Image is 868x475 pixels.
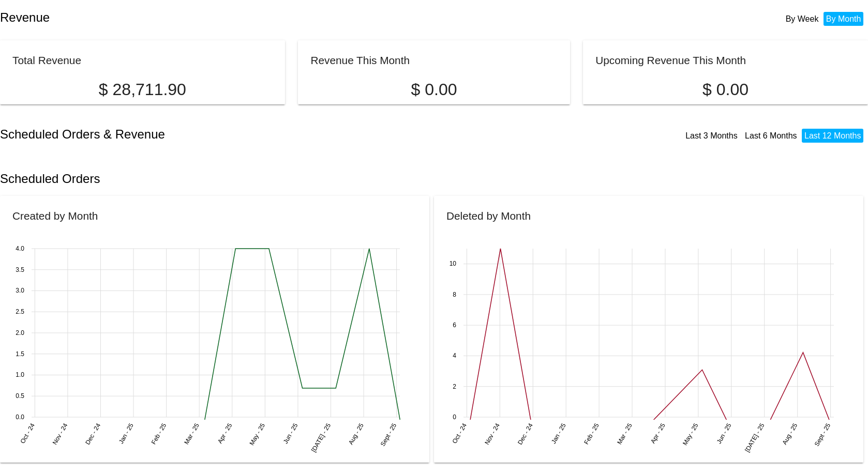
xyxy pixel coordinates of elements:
h2: Total Revenue [12,54,81,66]
text: 0 [453,413,456,421]
h2: Created by Month [12,210,98,222]
li: By Week [783,12,821,26]
text: [DATE] - 25 [310,422,332,454]
text: 4.0 [16,245,24,252]
text: 10 [450,261,457,268]
text: Dec - 24 [84,422,102,447]
text: Feb - 25 [150,422,168,446]
text: Oct - 24 [451,422,469,445]
text: Feb - 25 [582,422,601,446]
text: Aug - 25 [781,422,799,447]
text: Dec - 24 [516,422,534,447]
text: 0.0 [16,413,24,421]
text: Mar - 25 [616,422,634,446]
h2: Upcoming Revenue This Month [595,54,746,66]
text: 3.5 [16,266,24,273]
h2: Deleted by Month [446,210,531,222]
text: 2 [453,383,456,390]
text: Aug - 25 [347,422,365,447]
text: Mar - 25 [183,422,201,446]
text: Jan - 25 [550,422,567,446]
text: 3.0 [16,287,24,295]
text: May - 25 [248,422,266,447]
p: $ 0.00 [595,80,856,99]
text: Apr - 25 [649,422,667,445]
text: Sept - 25 [379,422,398,448]
text: Oct - 24 [19,422,36,445]
h2: Revenue This Month [310,54,410,66]
text: 8 [453,291,456,298]
text: Apr - 25 [216,422,234,445]
a: Last 3 Months [685,131,738,140]
text: 4 [453,353,456,360]
li: By Month [824,12,864,26]
text: May - 25 [681,422,700,447]
a: Last 6 Months [745,131,797,140]
p: $ 28,711.90 [12,80,273,99]
text: Nov - 24 [51,422,69,447]
text: 1.5 [16,350,24,358]
text: Nov - 24 [483,422,501,447]
text: 6 [453,321,456,329]
a: Last 12 Months [804,131,861,140]
text: Jun - 25 [282,422,300,446]
text: Sept - 25 [813,422,832,448]
text: 0.5 [16,393,24,400]
text: Jun - 25 [715,422,733,446]
text: Jan - 25 [117,422,135,446]
text: [DATE] - 25 [743,422,766,454]
text: 2.5 [16,309,24,316]
text: 1.0 [16,372,24,379]
text: 2.0 [16,329,24,336]
p: $ 0.00 [310,80,557,99]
